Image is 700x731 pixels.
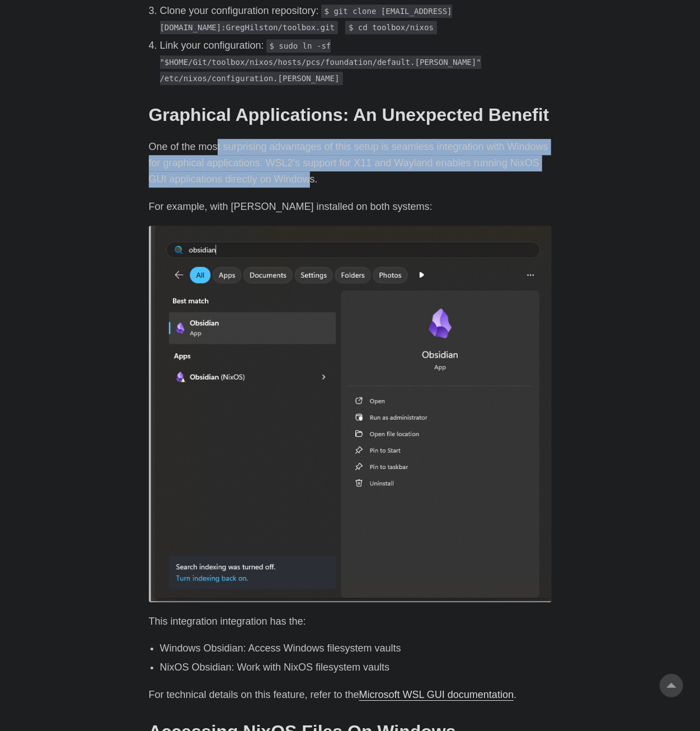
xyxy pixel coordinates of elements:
p: Clone your configuration repository: [160,3,552,35]
p: For technical details on this feature, refer to the . [149,687,552,703]
h2: Graphical Applications: An Unexpected Benefit [149,104,552,125]
a: go to top [660,674,683,697]
p: This integration integration has the: [149,613,552,630]
p: Link your configuration: [160,38,552,86]
li: NixOS Obsidian: Work with NixOS filesystem vaults [160,659,552,676]
p: For example, with [PERSON_NAME] installed on both systems: [149,199,552,215]
img: Obsidian Applications in Windows Search [149,226,552,602]
code: $ git clone [EMAIL_ADDRESS][DOMAIN_NAME]:GregHilston/toolbox.git [160,4,452,34]
a: Microsoft WSL GUI documentation [359,689,514,700]
code: $ sudo ln -sf "$HOME/Git/toolbox/nixos/hosts/pcs/foundation/default.[PERSON_NAME]" /etc/nixos/con... [160,39,481,85]
p: One of the most surprising advantages of this setup is seamless integration with Windows for grap... [149,139,552,187]
code: $ cd toolbox/nixos [345,21,437,34]
li: Windows Obsidian: Access Windows filesystem vaults [160,640,552,657]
